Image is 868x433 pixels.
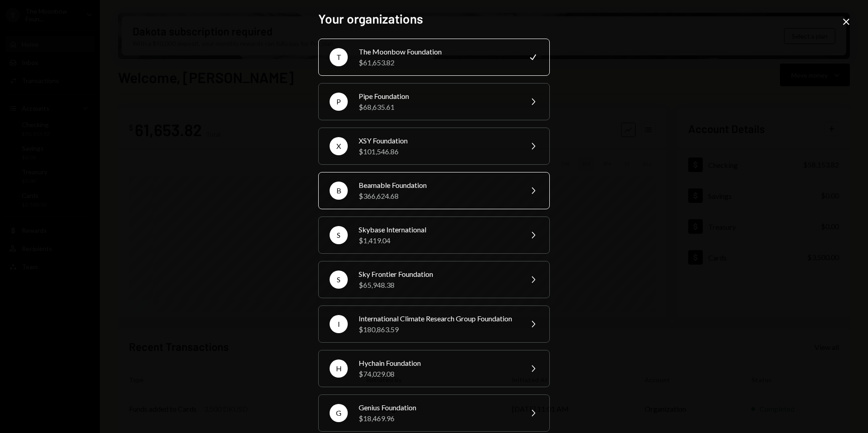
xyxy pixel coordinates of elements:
[318,216,550,254] button: SSkybase International$1,419.04
[330,315,348,333] div: I
[318,83,550,120] button: PPipe Foundation$68,635.61
[330,137,348,155] div: X
[359,224,517,235] div: Skybase International
[359,369,517,379] div: $74,029.08
[318,394,550,432] button: GGenius Foundation$18,469.96
[359,91,517,102] div: Pipe Foundation
[318,128,550,165] button: XXSY Foundation$101,546.86
[359,57,517,68] div: $61,653.82
[359,102,517,113] div: $68,635.61
[318,172,550,209] button: BBeamable Foundation$366,624.68
[359,135,517,146] div: XSY Foundation
[330,93,348,111] div: P
[330,359,348,378] div: H
[359,413,517,424] div: $18,469.96
[359,280,517,290] div: $65,948.38
[318,10,550,28] h2: Your organizations
[330,404,348,422] div: G
[359,313,517,324] div: International Climate Research Group Foundation
[330,48,348,66] div: T
[330,226,348,244] div: S
[359,180,517,191] div: Beamable Foundation
[359,402,517,413] div: Genius Foundation
[318,261,550,298] button: SSky Frontier Foundation$65,948.38
[359,46,517,57] div: The Moonbow Foundation
[359,269,517,280] div: Sky Frontier Foundation
[359,324,517,335] div: $180,863.59
[330,182,348,200] div: B
[359,358,517,369] div: Hychain Foundation
[318,305,550,343] button: IInternational Climate Research Group Foundation$180,863.59
[359,146,517,157] div: $101,546.86
[330,271,348,289] div: S
[359,191,517,202] div: $366,624.68
[318,39,550,76] button: TThe Moonbow Foundation$61,653.82
[318,350,550,387] button: HHychain Foundation$74,029.08
[359,235,517,246] div: $1,419.04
